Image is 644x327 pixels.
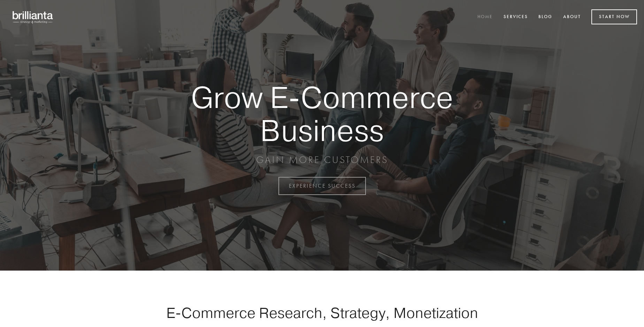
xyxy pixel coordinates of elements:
a: Start Now [591,9,637,24]
strong: Grow E-Commerce Business [167,81,477,147]
a: Services [499,11,532,23]
a: Home [473,11,497,23]
img: brillianta - research, strategy, marketing [7,7,59,27]
a: About [559,11,585,23]
p: GAIN MORE CUSTOMERS [167,154,477,166]
a: EXPERIENCE SUCCESS [278,177,366,195]
h1: E-Commerce Research, Strategy, Monetization [144,304,500,321]
a: Blog [534,11,557,23]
